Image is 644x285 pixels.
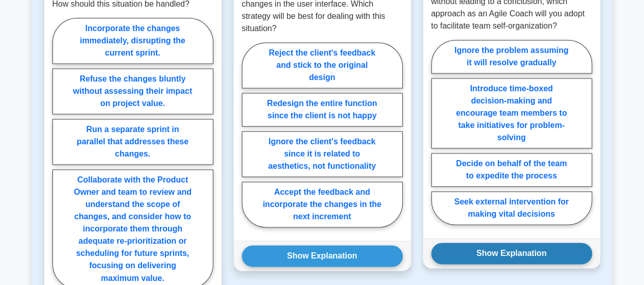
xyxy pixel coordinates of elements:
label: Accept the feedback and incorporate the changes in the next increment [242,182,403,227]
label: Ignore the problem assuming it will resolve gradually [431,40,592,73]
label: Refuse the changes bluntly without assessing their impact on project value. [52,68,213,114]
label: Introduce time-boxed decision-making and encourage team members to take initiatives for problem-s... [431,78,592,148]
label: Incorporate the changes immediately, disrupting the current sprint. [52,18,213,64]
label: Reject the client's feedback and stick to the original design [242,42,403,88]
button: Show Explanation [242,245,403,267]
label: Seek external intervention for making vital decisions [431,191,592,225]
label: Decide on behalf of the team to expedite the process [431,153,592,187]
label: Redesign the entire function since the client is not happy [242,93,403,126]
label: Ignore the client's feedback since it is related to aesthetics, not functionality [242,131,403,177]
button: Show Explanation [431,243,592,264]
label: Run a separate sprint in parallel that addresses these changes. [52,119,213,165]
